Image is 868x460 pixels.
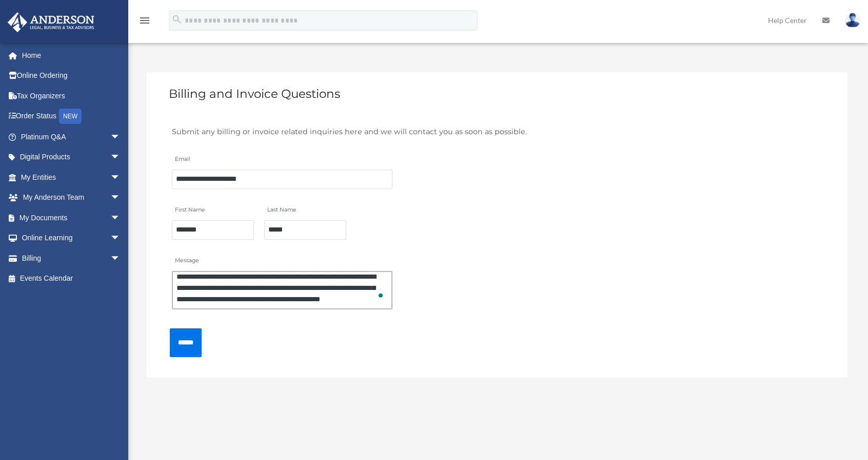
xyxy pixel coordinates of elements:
[5,12,97,32] img: Anderson Advisors Platinum Portal
[110,207,131,228] span: arrow_drop_down
[7,106,136,127] a: Order StatusNEW
[139,18,151,27] a: menu
[139,14,151,27] i: menu
[110,187,131,208] span: arrow_drop_down
[172,205,208,216] label: First Name
[7,248,136,268] a: Billingarrow_drop_down
[7,228,136,248] a: Online Learningarrow_drop_down
[110,228,131,249] span: arrow_drop_down
[172,256,274,267] label: Message
[845,13,860,28] img: User Pic
[172,154,274,165] label: Email
[7,66,136,86] a: Online Ordering
[7,268,136,289] a: Events Calendar
[7,187,136,208] a: My Anderson Teamarrow_drop_down
[172,126,822,138] div: Submit any billing or invoice related inquiries here and we will contact you as soon as possible.
[59,109,82,124] div: NEW
[110,167,131,188] span: arrow_drop_down
[7,127,136,147] a: Platinum Q&Aarrow_drop_down
[7,207,136,228] a: My Documentsarrow_drop_down
[7,167,136,187] a: My Entitiesarrow_drop_down
[7,86,136,106] a: Tax Organizers
[146,72,847,116] h3: Billing and Invoice Questions
[264,205,299,216] label: Last Name
[110,127,131,148] span: arrow_drop_down
[110,147,131,168] span: arrow_drop_down
[171,14,183,25] i: search
[7,147,136,168] a: Digital Productsarrow_drop_down
[110,248,131,269] span: arrow_drop_down
[172,271,392,309] textarea: To enrich screen reader interactions, please activate Accessibility in Grammarly extension settings
[7,45,136,66] a: Home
